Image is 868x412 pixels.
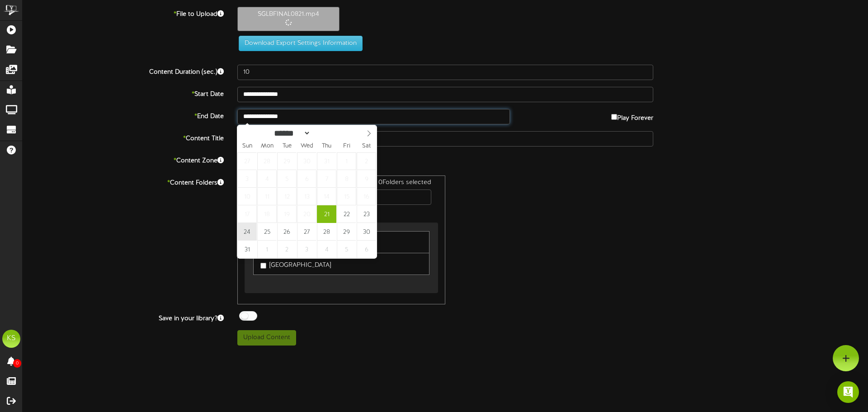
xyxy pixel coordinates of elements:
[260,258,331,270] label: [GEOGRAPHIC_DATA]
[277,143,297,149] span: Tue
[317,223,336,241] span: August 28, 2025
[237,205,257,223] span: August 17, 2025
[257,223,277,241] span: August 25, 2025
[13,359,21,368] span: 0
[257,188,277,205] span: August 11, 2025
[357,223,376,241] span: August 30, 2025
[337,170,356,188] span: August 8, 2025
[2,330,20,348] div: KS
[277,223,297,241] span: August 26, 2025
[837,381,859,403] div: Open Intercom Messenger
[337,188,356,205] span: August 15, 2025
[297,223,316,241] span: August 27, 2025
[257,205,277,223] span: August 18, 2025
[16,175,231,188] label: Content Folders
[611,114,617,120] input: Play Forever
[337,152,356,170] span: August 1, 2025
[237,143,257,149] span: Sun
[337,205,356,223] span: August 22, 2025
[277,170,297,188] span: August 5, 2025
[16,7,231,19] label: File to Upload
[611,109,653,123] label: Play Forever
[16,153,231,166] label: Content Zone
[317,143,337,149] span: Thu
[337,241,356,258] span: September 5, 2025
[317,152,336,170] span: July 31, 2025
[357,188,376,205] span: August 16, 2025
[297,205,316,223] span: August 20, 2025
[277,152,297,170] span: July 29, 2025
[16,87,231,99] label: Start Date
[317,241,336,258] span: September 4, 2025
[16,109,231,121] label: End Date
[317,188,336,205] span: August 14, 2025
[257,152,277,170] span: July 28, 2025
[237,152,257,170] span: July 27, 2025
[317,205,336,223] span: August 21, 2025
[257,170,277,188] span: August 4, 2025
[337,223,356,241] span: August 29, 2025
[257,143,277,149] span: Mon
[311,128,343,138] input: Year
[357,170,376,188] span: August 9, 2025
[357,241,376,258] span: September 6, 2025
[297,170,316,188] span: August 6, 2025
[337,143,357,149] span: Fri
[239,36,363,51] button: Download Export Settings Information
[237,131,653,147] input: Title of this Content
[16,311,231,323] label: Save in your library?
[237,223,257,241] span: August 24, 2025
[297,188,316,205] span: August 13, 2025
[297,152,316,170] span: July 30, 2025
[16,65,231,77] label: Content Duration (sec.)
[257,241,277,258] span: September 1, 2025
[234,40,363,47] a: Download Export Settings Information
[277,241,297,258] span: September 2, 2025
[357,152,376,170] span: August 2, 2025
[317,170,336,188] span: August 7, 2025
[16,131,231,143] label: Content Title
[277,188,297,205] span: August 12, 2025
[237,170,257,188] span: August 3, 2025
[237,241,257,258] span: August 31, 2025
[297,143,317,149] span: Wed
[237,330,296,346] button: Upload Content
[357,205,376,223] span: August 23, 2025
[297,241,316,258] span: September 3, 2025
[357,143,377,149] span: Sat
[277,205,297,223] span: August 19, 2025
[237,188,257,205] span: August 10, 2025
[260,263,266,269] input: [GEOGRAPHIC_DATA]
